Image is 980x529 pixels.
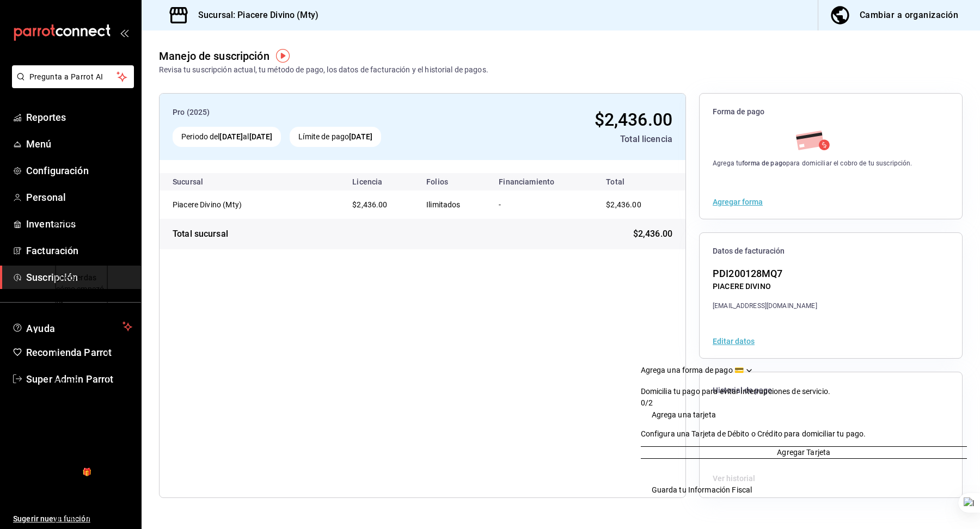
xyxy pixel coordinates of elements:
span: $2,436.00 [595,109,672,130]
strong: [DATE] [219,132,243,141]
button: Collapse Checklist [641,409,967,421]
span: Recomienda Parrot [26,345,132,360]
a: Pregunta a Parrot AI [8,79,134,90]
div: Agrega tu para domiciliar el cobro de tu suscripción. [713,158,912,168]
strong: [DATE] [249,132,273,141]
span: Pregunta a Parrot AI [29,71,117,83]
th: Folios [418,173,490,190]
strong: [DATE] [349,132,372,141]
span: Agregar Tarjeta [777,447,830,458]
button: Editar datos [713,337,755,345]
div: PDI200128MQ7 [713,266,817,281]
td: Ilimitados [418,190,490,219]
p: Domicilia tu pago para evitar interrupciones de servicio. [641,386,831,397]
div: Cambiar a organización [860,8,958,23]
button: Agregar Tarjeta [641,446,967,459]
span: $2,436.00 [352,200,387,209]
span: $2,436.00 [633,227,672,241]
div: Sucursal [173,177,232,186]
span: Suscripción [26,270,132,285]
div: 0/2 [641,397,653,409]
th: Financiamiento [490,173,593,190]
td: - [490,190,593,219]
button: open_drawer_menu [120,28,128,37]
span: Personal [26,190,132,205]
div: Agrega una tarjeta [652,409,716,421]
div: Piacere Divino (Mty) [173,199,281,210]
div: Límite de pago [290,127,381,147]
button: Pregunta a Parrot AI [12,65,134,88]
span: Facturación [26,243,132,258]
button: Expand Checklist [641,484,967,496]
th: Licencia [344,173,418,190]
div: Agrega una forma de pago 💳 [641,365,744,376]
button: Collapse Checklist [641,365,967,409]
h3: Sucursal: Piacere Divino (Mty) [189,9,318,22]
span: Super Admin Parrot [26,372,132,386]
div: Pro (2025) [173,107,483,118]
div: Agrega una forma de pago 💳 [641,365,967,516]
div: Revisa tu suscripción actual, tu método de pago, los datos de facturación y el historial de pagos. [159,64,488,76]
p: Configura una Tarjeta de Débito o Crédito para domiciliar tu pago. [641,428,967,440]
span: Sugerir nueva función [13,513,132,525]
div: PIACERE DIVINO [713,281,817,292]
div: GANA 1 MES GRATIS EN TU SUSCRIPCIÓN AQUÍ [56,218,107,263]
span: Menú [26,137,132,151]
div: Total licencia [492,133,672,146]
span: Forma de pago [713,107,949,117]
div: Drag to move checklist [641,365,967,397]
div: Guarda tu Información Fiscal [652,484,752,496]
button: Agregar forma [713,198,763,206]
div: Manejo de suscripción [159,48,269,64]
strong: forma de pago [742,159,786,167]
span: Configuración [26,163,132,178]
span: $2,436.00 [606,200,641,209]
span: Reportes [26,110,132,125]
div: [EMAIL_ADDRESS][DOMAIN_NAME] [713,301,817,311]
div: Total sucursal [173,227,228,241]
img: Tooltip marker [276,49,290,63]
span: Ayuda [26,320,118,333]
span: Inventarios [26,217,132,231]
th: Total [593,173,685,190]
div: Periodo del al [173,127,281,147]
span: Datos de facturación [713,246,949,256]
